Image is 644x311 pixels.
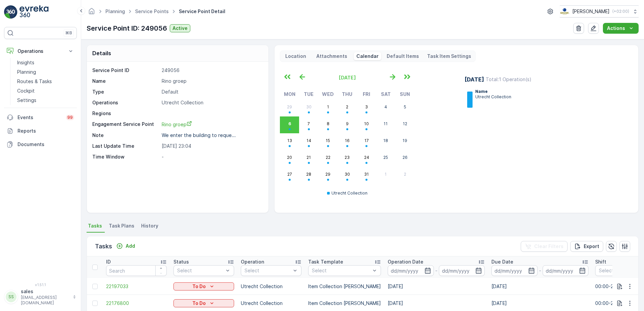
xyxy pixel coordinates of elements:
div: Toggle Row Selected [92,301,98,306]
abbr: October 19, 2025 [402,138,407,143]
p: Select [177,267,224,274]
p: [DATE] 23:04 [162,143,261,149]
abbr: October 27, 2025 [287,172,292,177]
p: Routes & Tasks [17,78,52,85]
p: To Do [192,300,206,307]
p: Documents [18,141,74,148]
button: September 30, 2025 [299,100,318,116]
abbr: Wednesday [322,91,334,97]
p: Due Date [491,258,513,265]
input: dd/mm/yyyy [388,265,434,276]
button: [PERSON_NAME](+02:00) [560,5,639,18]
abbr: October 4, 2025 [384,104,387,109]
p: Item Collection [PERSON_NAME] [308,283,381,290]
abbr: October 20, 2025 [287,155,292,160]
a: Cockpit [14,86,77,96]
abbr: October 7, 2025 [308,121,310,126]
abbr: November 1, 2025 [385,172,387,177]
abbr: October 17, 2025 [364,138,369,143]
p: Location [284,53,307,60]
button: Actions [603,23,639,34]
a: 22176800 [106,300,167,307]
button: November 1, 2025 [376,167,395,184]
abbr: October 16, 2025 [345,138,350,143]
abbr: October 21, 2025 [307,155,311,160]
p: Tasks [95,242,112,251]
a: Events99 [4,111,77,124]
td: [DATE] [488,278,592,295]
p: Type [92,89,159,95]
p: Time Window [92,153,159,160]
a: 22197033 [106,283,167,290]
button: October 26, 2025 [395,150,415,167]
button: October 7, 2025 [299,116,318,133]
p: Rino groep [162,78,261,84]
p: Total : 1 Operation(s) [486,76,532,83]
p: To Do [192,283,206,290]
abbr: September 30, 2025 [306,104,312,109]
button: Active [170,24,190,32]
p: [DATE] [464,75,484,83]
button: September 29, 2025 [280,100,299,116]
p: Utrecht Collection [331,191,367,196]
button: Clear Filters [521,241,568,252]
span: History [141,222,158,229]
abbr: October 6, 2025 [288,121,291,126]
button: October 31, 2025 [357,167,376,184]
p: - [435,267,438,275]
abbr: Friday [363,91,370,97]
p: Utrecht Collection [241,283,301,290]
button: October 12, 2025 [395,116,415,133]
button: October 22, 2025 [318,150,337,167]
button: To Do [173,299,234,307]
p: Attachments [315,53,348,60]
span: [DATE] [339,75,356,80]
p: Regions [92,110,159,117]
abbr: October 29, 2025 [325,172,330,177]
abbr: November 2, 2025 [404,172,406,177]
abbr: October 11, 2025 [384,121,388,126]
p: Cockpit [17,88,35,94]
p: Operation [241,258,264,265]
p: ( +02:00 ) [612,9,629,14]
abbr: Monday [284,91,295,97]
p: Utrecht Collection [162,99,261,106]
a: Documents [4,138,77,151]
abbr: September 29, 2025 [287,104,292,109]
img: logo_light-DOdMpM7g.png [20,5,49,19]
abbr: Saturday [381,91,391,97]
p: Item Collection [PERSON_NAME] [308,300,381,307]
button: Add [114,242,138,250]
div: Toggle Row Selected [92,284,98,289]
a: Insights [14,58,77,67]
button: SSsales[EMAIL_ADDRESS][DOMAIN_NAME] [4,288,77,306]
p: Utrecht Collection [475,94,511,100]
abbr: October 28, 2025 [306,172,311,177]
p: Active [172,25,188,32]
p: Last Update Time [92,143,159,149]
abbr: October 9, 2025 [346,121,349,126]
p: Default [162,89,261,95]
img: logo [4,5,18,19]
span: v 1.51.1 [4,283,77,287]
p: - [162,153,261,160]
button: October 24, 2025 [357,150,376,167]
button: October 17, 2025 [357,133,376,150]
abbr: October 13, 2025 [287,138,292,143]
input: dd/mm/yyyy [491,265,538,276]
a: Service Points [135,8,169,14]
p: ID [106,258,111,265]
button: Export [570,241,603,252]
p: Utrecht Collection [241,300,301,307]
p: [PERSON_NAME] [572,8,610,15]
abbr: October 26, 2025 [402,155,408,160]
p: Actions [607,25,625,32]
p: - [539,267,541,275]
span: Service Point Detail [178,8,227,15]
p: Insights [17,59,34,66]
button: [DATE] [310,70,385,85]
button: October 8, 2025 [318,116,337,133]
p: Reports [18,128,74,134]
p: Export [584,243,599,250]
